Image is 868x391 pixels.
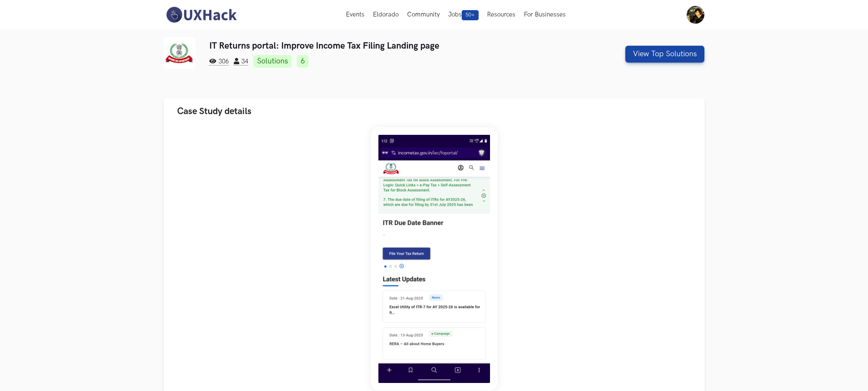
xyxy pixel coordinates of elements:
button: View Top Solutions [625,46,704,63]
span: 306 [209,58,229,66]
img: l3u7FzWTjDaJm9QF0gokQqLf5CQfv8xM9HN4V6p0ZT4.png [371,127,498,391]
img: Your profile pic [687,6,704,24]
span: 50+ [462,10,479,20]
img: IT Returns portal logo [164,37,195,69]
button: Case Study details [164,98,705,125]
span: Case Study details [177,106,252,117]
img: UXHack-logo.png [164,6,239,24]
a: 6 [297,55,309,68]
a: Solutions [253,55,292,68]
span: 34 [234,58,248,66]
h3: IT Returns portal: Improve Income Tax Filing Landing page [209,41,567,51]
